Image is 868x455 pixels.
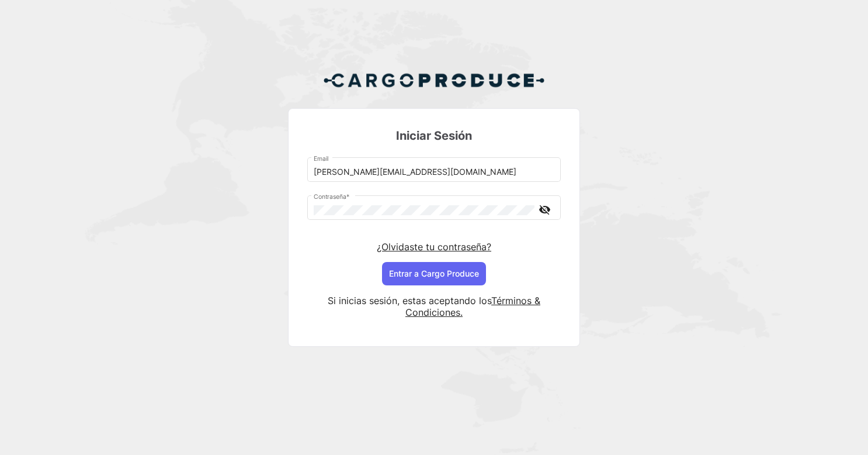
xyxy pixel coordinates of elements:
[328,295,491,306] span: Si inicias sesión, estas aceptando los
[377,241,491,253] a: ¿Olvidaste tu contraseña?
[323,66,545,94] img: Cargo Produce Logo
[405,295,540,318] a: Términos & Condiciones.
[307,127,561,144] h3: Iniciar Sesión
[314,167,555,177] input: Email
[382,262,486,285] button: Entrar a Cargo Produce
[537,202,551,217] mat-icon: visibility_off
